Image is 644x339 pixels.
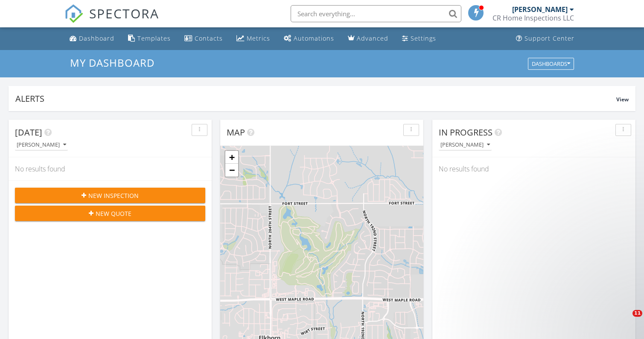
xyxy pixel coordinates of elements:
a: Settings [399,31,440,47]
div: Dashboard [79,34,114,42]
a: Advanced [344,31,392,47]
div: [PERSON_NAME] [17,142,66,148]
span: New Quote [96,209,131,218]
div: Dashboards [532,61,570,67]
div: Advanced [357,34,388,42]
input: Search everything... [291,5,461,22]
button: [PERSON_NAME] [439,139,492,151]
span: SPECTORA [89,4,159,22]
span: [DATE] [15,127,42,138]
div: CR Home Inspections LLC [492,14,574,22]
img: The Best Home Inspection Software - Spectora [64,4,83,23]
a: Metrics [233,31,274,47]
span: My Dashboard [70,56,154,70]
span: 11 [632,310,642,317]
button: [PERSON_NAME] [15,139,68,151]
div: No results found [9,157,212,180]
iframe: Intercom live chat [615,310,635,330]
div: Alerts [15,93,616,104]
a: Support Center [513,31,578,47]
div: Templates [137,34,171,42]
button: Dashboards [528,58,574,70]
span: New Inspection [88,191,139,200]
div: [PERSON_NAME] [440,142,490,148]
span: Map [227,127,245,138]
div: Settings [411,34,436,42]
a: Zoom out [225,164,238,177]
div: Contacts [195,34,223,42]
a: SPECTORA [64,12,159,29]
span: View [616,96,629,103]
div: Automations [294,34,334,42]
div: No results found [432,157,635,180]
span: In Progress [439,127,492,138]
a: Automations (Basic) [280,31,338,47]
button: New Quote [15,206,205,221]
a: Contacts [181,31,226,47]
div: Metrics [247,34,270,42]
div: Support Center [525,34,574,42]
button: New Inspection [15,188,205,203]
a: Zoom in [225,151,238,164]
a: Templates [125,31,174,47]
div: [PERSON_NAME] [512,5,568,14]
a: Dashboard [66,31,118,47]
